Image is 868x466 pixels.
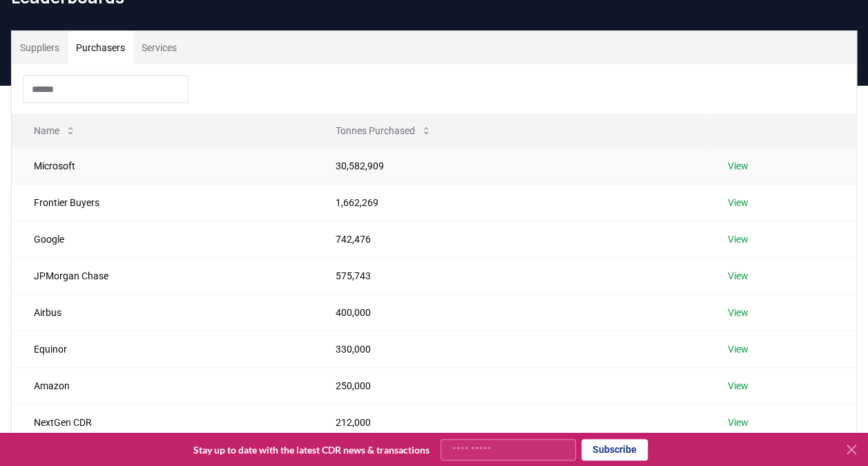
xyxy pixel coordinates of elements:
td: 330,000 [314,330,706,367]
td: Microsoft [12,147,314,184]
td: JPMorgan Chase [12,257,314,294]
td: 212,000 [314,404,706,440]
td: 30,582,909 [314,147,706,184]
a: View [728,379,749,393]
td: Airbus [12,294,314,330]
td: 250,000 [314,367,706,404]
td: Google [12,221,314,257]
button: Name [23,117,87,145]
a: View [728,342,749,356]
a: View [728,232,749,246]
a: View [728,196,749,209]
a: View [728,306,749,319]
button: Suppliers [12,31,68,64]
td: 575,743 [314,257,706,294]
button: Tonnes Purchased [325,117,443,145]
td: 742,476 [314,221,706,257]
td: Equinor [12,330,314,367]
a: View [728,416,749,429]
td: 400,000 [314,294,706,330]
td: Frontier Buyers [12,184,314,221]
a: View [728,269,749,283]
button: Purchasers [68,31,133,64]
td: 1,662,269 [314,184,706,221]
td: Amazon [12,367,314,404]
button: Services [133,31,185,64]
td: NextGen CDR [12,404,314,440]
a: View [728,159,749,173]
